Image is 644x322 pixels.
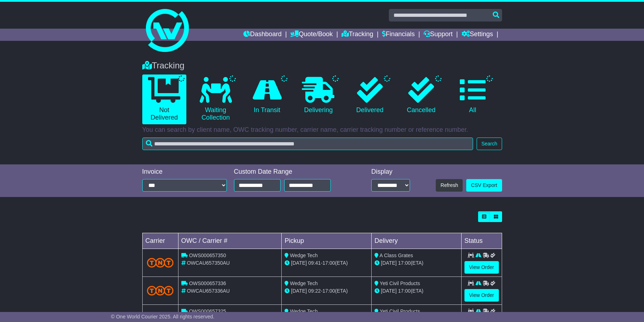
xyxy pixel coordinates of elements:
a: Not Delivered [142,75,186,124]
a: Delivered [348,75,392,117]
a: Settings [462,29,493,41]
span: Wedge Tech [290,308,318,314]
td: Pickup [282,233,372,249]
a: View Order [464,289,499,302]
a: CSV Export [466,179,502,192]
div: Custom Date Range [234,168,349,176]
div: - (ETA) [285,287,368,295]
span: [DATE] [381,288,397,294]
td: Delivery [371,233,461,249]
a: Delivering [296,75,340,117]
div: Display [371,168,410,176]
a: All [450,75,495,117]
td: Carrier [142,233,178,249]
span: OWS000657325 [189,308,226,314]
a: View Order [464,261,499,274]
img: TNT_Domestic.png [147,258,174,268]
span: Wedge Tech [290,280,318,286]
span: OWCAU657350AU [187,260,230,266]
span: Wedge Tech [290,253,318,258]
span: 17:00 [323,260,335,266]
span: [DATE] [291,288,307,294]
div: Tracking [139,61,506,71]
span: 09:22 [308,288,321,294]
a: Dashboard [243,29,282,41]
div: (ETA) [375,259,458,267]
span: OWCAU657336AU [187,288,230,294]
span: Yeti Civil Products [380,308,420,314]
a: Support [424,29,453,41]
a: Quote/Book [290,29,333,41]
p: You can search by client name, OWC tracking number, carrier name, carrier tracking number or refe... [142,126,502,134]
a: Tracking [342,29,373,41]
span: OWS000657336 [189,280,226,286]
span: © One World Courier 2025. All rights reserved. [111,314,215,319]
a: Waiting Collection [194,75,238,124]
div: - (ETA) [285,259,368,267]
span: 17:00 [398,260,411,266]
span: [DATE] [291,260,307,266]
span: 17:00 [323,288,335,294]
td: Status [461,233,502,249]
div: (ETA) [375,287,458,295]
a: Financials [382,29,415,41]
a: Cancelled [399,75,443,117]
button: Search [477,138,502,150]
div: Invoice [142,168,227,176]
span: OWS000657350 [189,253,226,258]
img: TNT_Domestic.png [147,286,174,295]
span: [DATE] [381,260,397,266]
span: Yeti Civil Products [380,280,420,286]
span: 09:41 [308,260,321,266]
span: 17:00 [398,288,411,294]
a: In Transit [245,75,289,117]
button: Refresh [436,179,463,192]
td: OWC / Carrier # [178,233,282,249]
span: A Class Grates [380,253,413,258]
